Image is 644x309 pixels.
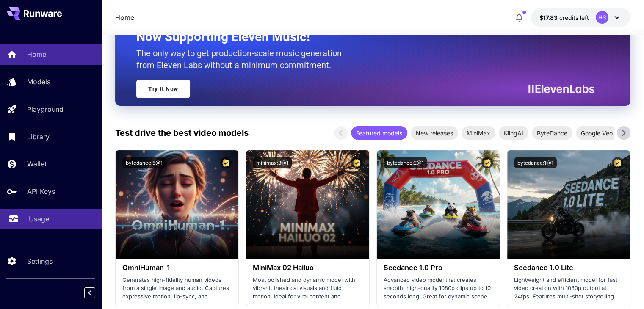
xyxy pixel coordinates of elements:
button: bytedance:1@1 [514,157,557,168]
h2: Now Supporting Eleven Music! [136,29,588,45]
span: Google Veo [576,129,618,138]
p: Home [27,49,46,59]
button: Certified Model – Vetted for best performance and includes a commercial license. [612,157,623,168]
span: credits left [559,14,589,21]
h3: MiniMax 02 Hailuo [253,264,362,272]
img: alt [246,150,369,259]
p: Wallet [27,159,47,169]
p: Settings [27,256,53,266]
div: Google Veo [576,126,618,140]
h3: Seedance 1.0 Pro [384,264,493,272]
p: The only way to get production-scale music generation from Eleven Labs without a minimum commitment. [136,47,348,71]
span: ByteDance [532,129,572,138]
p: API Keys [27,186,55,196]
button: Certified Model – Vetted for best performance and includes a commercial license. [220,157,232,168]
button: bytedance:5@1 [122,157,166,168]
span: $17.83 [539,14,559,21]
p: Usage [29,214,49,224]
button: Certified Model – Vetted for best performance and includes a commercial license. [351,157,362,168]
p: Most polished and dynamic model with vibrant, theatrical visuals and fluid motion. Ideal for vira... [253,276,362,301]
div: Featured models [351,126,407,140]
nav: breadcrumb [115,12,134,22]
a: Home [115,12,134,22]
a: Try It Now [136,80,190,98]
p: Playground [27,104,64,114]
p: Library [27,132,50,142]
div: New releases [411,126,458,140]
div: ByteDance [532,126,572,140]
div: Collapse sidebar [91,285,102,301]
span: Featured models [351,129,407,138]
button: bytedance:2@1 [384,157,427,168]
div: $17.82866 [539,13,589,22]
div: MiniMax [462,126,495,140]
p: Advanced video model that creates smooth, high-quality 1080p clips up to 10 seconds long. Great f... [384,276,493,301]
button: Certified Model – Vetted for best performance and includes a commercial license. [481,157,493,168]
img: alt [507,150,630,259]
button: minimax:3@1 [253,157,292,168]
p: Test drive the best video models [115,127,249,139]
img: alt [116,150,238,259]
button: $17.82866HS [531,8,630,27]
img: alt [377,150,500,259]
button: Collapse sidebar [84,287,95,298]
h3: Seedance 1.0 Lite [514,264,623,272]
div: HS [596,11,608,24]
div: KlingAI [499,126,528,140]
span: MiniMax [462,129,495,138]
span: KlingAI [499,129,528,138]
p: Generates high-fidelity human videos from a single image and audio. Captures expressive motion, l... [122,276,232,301]
p: Lightweight and efficient model for fast video creation with 1080p output at 24fps. Features mult... [514,276,623,301]
span: New releases [411,129,458,138]
h3: OmniHuman‑1 [122,264,232,272]
p: Models [27,77,50,87]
